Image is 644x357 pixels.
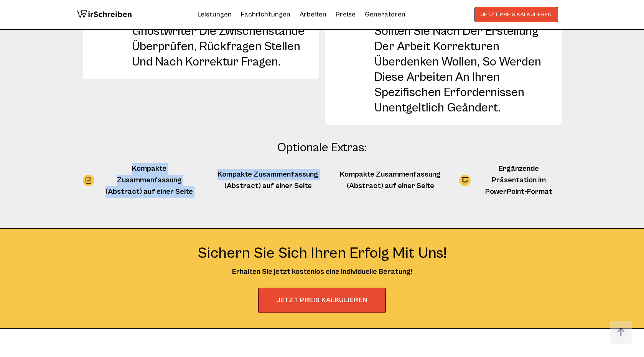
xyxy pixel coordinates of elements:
button: JETZT PREIS KALKULIEREN [258,288,386,313]
a: Arbeiten [300,8,326,21]
div: Sichern Sie sich Ihren Erfolg mit uns! [95,244,550,262]
img: Icon [84,177,92,184]
div: Kompakte Zusammenfassung (Abstract) auf einer Seite [214,169,321,192]
div: Kompakte Zusammenfassung (Abstract) auf einer Seite [337,169,444,192]
a: Generatoren [365,8,405,21]
div: Optionale Extras: [83,140,562,156]
a: Preise [336,10,356,18]
img: button top [609,321,632,344]
div: Ergänzende Präsentation im PowerPoint-Format [476,163,562,198]
a: Fachrichtungen [241,8,290,21]
div: Kompakte Zusammenfassung (Abstract) auf einer Seite [100,163,199,198]
a: Leistungen [198,8,232,21]
img: logo wirschreiben [77,7,132,22]
div: Erhalten Sie jetzt kostenlos eine individuelle Beratung! [147,266,497,278]
button: JETZT PREIS KALKULIEREN [474,7,558,22]
img: Icon [461,177,469,184]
